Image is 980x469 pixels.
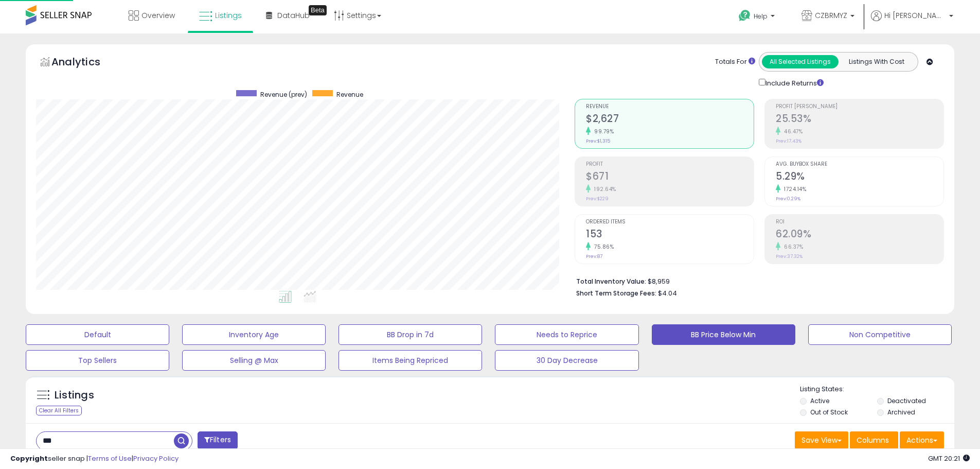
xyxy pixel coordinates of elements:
small: Prev: 17.43% [776,138,801,144]
a: Privacy Policy [133,454,179,463]
button: Items Being Repriced [338,350,482,371]
label: Active [810,396,829,405]
button: Actions [900,431,944,449]
div: Totals For [715,57,755,67]
small: 99.79% [591,128,614,135]
span: Profit [586,162,754,167]
span: 2025-09-10 20:21 GMT [928,454,970,463]
p: Listing States: [800,385,954,394]
div: Clear All Filters [36,406,82,415]
button: Selling @ Max [182,350,326,371]
small: 75.86% [591,243,614,251]
label: Out of Stock [810,408,848,416]
div: Tooltip anchor [309,5,327,15]
button: Listings With Cost [838,55,915,68]
button: Top Sellers [26,350,169,371]
button: Filters [198,431,238,449]
span: $4.04 [658,288,677,298]
b: Total Inventory Value: [576,277,646,286]
button: 30 Day Decrease [495,350,638,371]
small: Prev: $229 [586,196,609,202]
button: Non Competitive [808,324,952,345]
div: Include Returns [751,77,836,89]
span: Revenue [586,104,754,110]
button: BB Price Below Min [652,324,795,345]
div: seller snap | | [10,454,179,464]
h2: 5.29% [776,170,943,184]
span: Listings [215,10,242,21]
h2: 153 [586,228,754,242]
span: Help [754,12,768,21]
button: Columns [850,431,898,449]
label: Archived [887,408,915,416]
button: Save View [795,431,848,449]
span: Overview [141,10,175,21]
h2: $671 [586,170,754,184]
i: Get Help [738,9,751,22]
small: 192.64% [591,185,616,193]
h2: 62.09% [776,228,943,242]
strong: Copyright [10,454,48,463]
span: Profit [PERSON_NAME] [776,104,943,110]
small: 66.37% [780,243,803,251]
span: DataHub [277,10,310,21]
button: BB Drop in 7d [338,324,482,345]
button: All Selected Listings [762,55,839,68]
span: Columns [857,435,889,445]
button: Default [26,324,169,345]
li: $8,959 [576,274,936,287]
span: Hi [PERSON_NAME] [884,10,946,21]
small: Prev: 0.29% [776,196,800,202]
small: 1724.14% [780,185,806,193]
a: Help [730,2,785,33]
small: 46.47% [780,128,803,135]
b: Short Term Storage Fees: [576,289,656,298]
span: CZBRMYZ [815,10,847,21]
h2: 25.53% [776,113,943,127]
button: Needs to Reprice [495,324,638,345]
a: Hi [PERSON_NAME] [871,10,953,33]
h2: $2,627 [586,113,754,127]
small: Prev: $1,315 [586,138,610,144]
small: Prev: 87 [586,253,602,259]
span: Ordered Items [586,219,754,225]
h5: Analytics [51,55,120,72]
label: Deactivated [887,396,926,405]
h5: Listings [55,388,94,403]
span: Avg. Buybox Share [776,162,943,167]
a: Terms of Use [88,454,132,463]
span: Revenue (prev) [260,90,307,99]
span: Revenue [336,90,363,99]
span: ROI [776,219,943,225]
small: Prev: 37.32% [776,253,803,259]
button: Inventory Age [182,324,326,345]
